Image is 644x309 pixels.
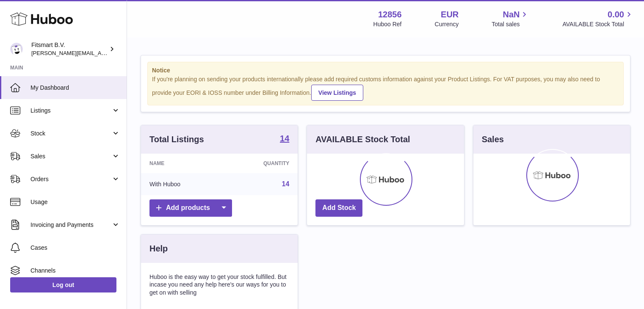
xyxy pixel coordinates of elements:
[30,152,111,160] span: Sales
[30,84,120,92] span: My Dashboard
[152,66,619,74] strong: Notice
[31,41,108,57] div: Fitsmart B.V.
[30,198,120,206] span: Usage
[30,244,120,252] span: Cases
[149,199,232,217] a: Add products
[224,154,298,173] th: Quantity
[280,134,289,144] a: 14
[378,9,402,20] strong: 12856
[311,85,363,101] a: View Listings
[152,75,619,101] div: If you're planning on sending your products internationally please add required customs informati...
[149,273,289,297] p: Huboo is the easy way to get your stock fulfilled. But incase you need any help here's our ways f...
[482,134,504,145] h3: Sales
[30,130,111,138] span: Stock
[30,267,120,275] span: Channels
[562,9,634,28] a: 0.00 AVAILABLE Stock Total
[562,20,634,28] span: AVAILABLE Stock Total
[315,134,410,145] h3: AVAILABLE Stock Total
[149,243,168,254] h3: Help
[315,199,362,217] a: Add Stock
[10,277,116,292] a: Log out
[492,9,529,28] a: NaN Total sales
[280,134,289,143] strong: 14
[435,20,459,28] div: Currency
[30,221,111,229] span: Invoicing and Payments
[608,9,624,20] span: 0.00
[30,175,111,183] span: Orders
[141,154,224,173] th: Name
[282,180,290,188] a: 14
[31,50,170,56] span: [PERSON_NAME][EMAIL_ADDRESS][DOMAIN_NAME]
[441,9,459,20] strong: EUR
[30,107,111,115] span: Listings
[373,20,402,28] div: Huboo Ref
[503,9,520,20] span: NaN
[492,20,529,28] span: Total sales
[10,43,23,55] img: jonathan@leaderoo.com
[141,173,224,195] td: With Huboo
[149,134,204,145] h3: Total Listings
